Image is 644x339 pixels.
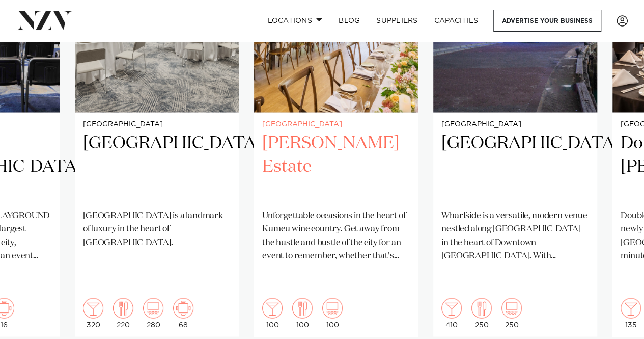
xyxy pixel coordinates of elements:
div: 135 [621,298,641,328]
p: Unforgettable occasions in the heart of Kumeu wine country. Get away from the hustle and bustle o... [262,209,410,263]
p: [GEOGRAPHIC_DATA] is a landmark of luxury in the heart of [GEOGRAPHIC_DATA]. [83,209,231,249]
div: 100 [262,298,283,328]
a: SUPPLIERS [368,10,426,32]
div: 100 [292,298,313,328]
a: Advertise your business [493,10,601,32]
img: cocktail.png [621,298,641,318]
a: Locations [259,10,330,32]
h2: [PERSON_NAME] Estate [262,132,410,201]
img: theatre.png [501,298,522,318]
h2: [GEOGRAPHIC_DATA] [83,132,231,201]
img: dining.png [292,298,313,318]
small: [GEOGRAPHIC_DATA] [441,121,589,128]
h2: [GEOGRAPHIC_DATA] [441,132,589,201]
img: cocktail.png [83,298,103,318]
div: 250 [471,298,492,328]
a: BLOG [330,10,368,32]
img: cocktail.png [441,298,462,318]
div: 68 [173,298,193,328]
img: dining.png [113,298,133,318]
img: dining.png [471,298,492,318]
img: nzv-logo.png [16,11,72,30]
small: [GEOGRAPHIC_DATA] [262,121,410,128]
p: Wharfside is a versatile, modern venue nestled along [GEOGRAPHIC_DATA] in the heart of Downtown [... [441,209,589,263]
a: Capacities [426,10,487,32]
div: 220 [113,298,133,328]
small: [GEOGRAPHIC_DATA] [83,121,231,128]
div: 100 [322,298,343,328]
div: 250 [501,298,522,328]
div: 320 [83,298,103,328]
img: cocktail.png [262,298,283,318]
img: theatre.png [143,298,163,318]
div: 280 [143,298,163,328]
img: meeting.png [173,298,193,318]
div: 410 [441,298,462,328]
img: theatre.png [322,298,343,318]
